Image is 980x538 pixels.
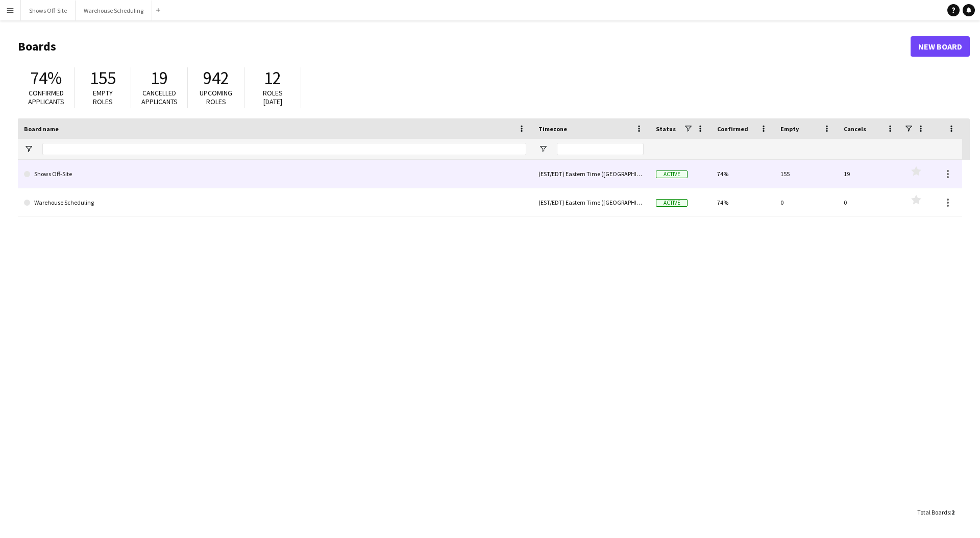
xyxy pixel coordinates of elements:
input: Board name Filter Input [42,143,526,155]
div: 19 [838,160,901,188]
span: Total Boards [917,508,950,516]
span: Status [656,125,676,133]
div: 74% [711,160,774,188]
span: Empty [780,125,799,133]
span: Cancelled applicants [141,88,178,106]
span: Active [656,170,688,178]
div: (EST/EDT) Eastern Time ([GEOGRAPHIC_DATA] & [GEOGRAPHIC_DATA]) [532,160,650,188]
span: Active [656,199,688,207]
span: Roles [DATE] [263,88,283,106]
div: 74% [711,188,774,216]
button: Warehouse Scheduling [76,1,152,20]
span: 942 [203,67,229,89]
div: : [917,502,954,522]
span: Timezone [538,125,567,133]
span: 19 [151,67,168,89]
span: Upcoming roles [200,88,232,106]
button: Open Filter Menu [538,144,548,154]
h1: Boards [18,39,911,54]
span: 155 [90,67,116,89]
span: Confirmed applicants [28,88,64,106]
input: Timezone Filter Input [557,143,644,155]
div: 0 [838,188,901,216]
a: Warehouse Scheduling [24,188,526,217]
button: Open Filter Menu [24,144,33,154]
span: Empty roles [93,88,113,106]
div: 155 [774,160,838,188]
div: (EST/EDT) Eastern Time ([GEOGRAPHIC_DATA] & [GEOGRAPHIC_DATA]) [532,188,650,216]
span: Confirmed [717,125,748,133]
span: 12 [264,67,281,89]
a: New Board [911,36,970,57]
div: 0 [774,188,838,216]
a: Shows Off-Site [24,160,526,188]
span: 74% [30,67,62,89]
button: Shows Off-Site [21,1,76,20]
span: Board name [24,125,59,133]
span: 2 [951,508,954,516]
span: Cancels [844,125,866,133]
